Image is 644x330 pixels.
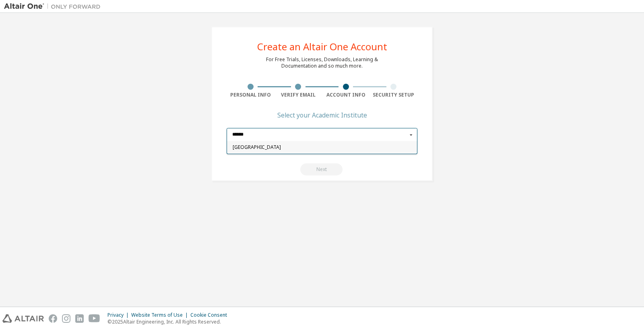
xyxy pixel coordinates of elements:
[49,314,57,323] img: facebook.svg
[2,314,44,323] img: altair_logo.svg
[75,314,84,323] img: linkedin.svg
[107,312,131,318] div: Privacy
[257,42,387,52] div: Create an Altair One Account
[190,312,232,318] div: Cookie Consent
[227,163,417,175] div: You need to select your Academic Institute to continue
[4,2,105,10] img: Altair One
[277,113,367,118] div: Select your Academic Institute
[89,314,100,323] img: youtube.svg
[266,56,378,69] div: For Free Trials, Licenses, Downloads, Learning & Documentation and so much more.
[227,92,275,98] div: Personal Info
[370,92,418,98] div: Security Setup
[275,92,322,98] div: Verify Email
[233,145,412,150] span: [GEOGRAPHIC_DATA]
[322,92,370,98] div: Account Info
[62,314,70,323] img: instagram.svg
[107,318,232,325] p: © 2025 Altair Engineering, Inc. All Rights Reserved.
[131,312,190,318] div: Website Terms of Use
